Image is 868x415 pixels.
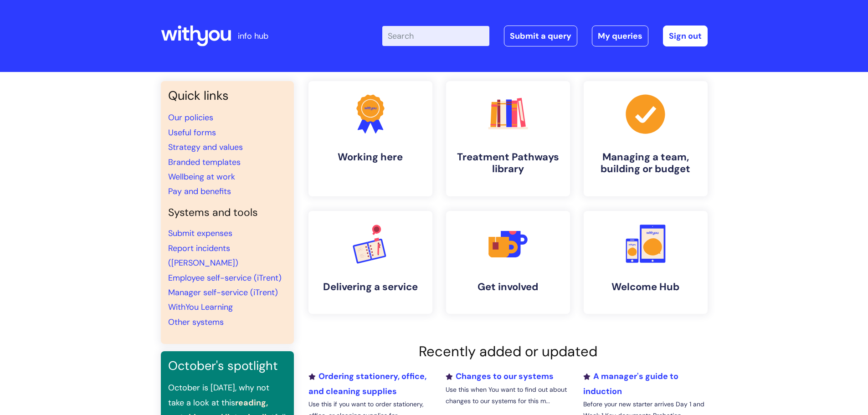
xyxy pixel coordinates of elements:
[168,206,287,219] h4: Systems and tools
[308,343,708,360] h2: Recently added or updated
[168,272,282,283] a: Employee self-service (iTrent)
[168,243,238,268] a: Report incidents ([PERSON_NAME])
[168,112,213,123] a: Our policies
[308,211,432,314] a: Delivering a service
[382,26,708,46] div: | -
[168,127,216,138] a: Useful forms
[591,281,700,293] h4: Welcome Hub
[168,302,233,313] a: WithYou Learning
[316,151,425,163] h4: Working here
[591,151,700,175] h4: Managing a team, building or budget
[382,26,489,46] input: Search
[168,317,224,328] a: Other systems
[453,281,563,293] h4: Get involved
[446,384,570,407] p: Use this when You want to find out about changes to our systems for this m...
[316,281,425,293] h4: Delivering a service
[168,228,232,239] a: Submit expenses
[168,287,278,298] a: Manager self-service (iTrent)
[446,81,570,196] a: Treatment Pathways library
[168,171,235,182] a: Wellbeing at work
[308,81,432,196] a: Working here
[584,211,708,314] a: Welcome Hub
[583,371,678,396] a: A manager's guide to induction
[663,26,708,46] a: Sign out
[446,371,554,382] a: Changes to our systems
[168,359,287,373] h3: October's spotlight
[238,29,268,43] p: info hub
[446,211,570,314] a: Get involved
[584,81,708,196] a: Managing a team, building or budget
[168,157,241,168] a: Branded templates
[168,142,243,153] a: Strategy and values
[453,151,563,175] h4: Treatment Pathways library
[308,371,426,396] a: Ordering stationery, office, and cleaning supplies
[504,26,577,46] a: Submit a query
[592,26,648,46] a: My queries
[168,88,287,103] h3: Quick links
[168,186,231,197] a: Pay and benefits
